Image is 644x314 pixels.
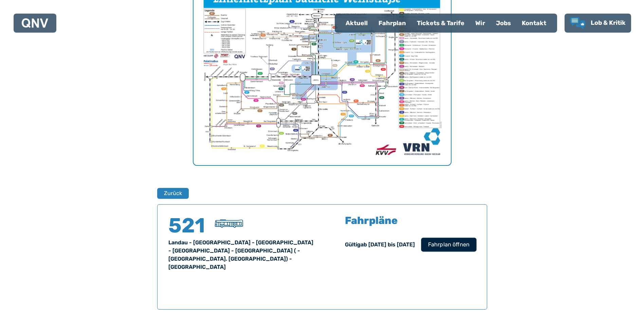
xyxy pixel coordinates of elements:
[570,17,626,29] a: Lob & Kritik
[345,215,398,226] h5: Fahrpläne
[373,14,411,32] a: Fahrplan
[22,18,48,28] img: QNV Logo
[157,188,189,199] button: Zurück
[345,241,415,249] div: Gültig ab [DATE] bis [DATE]
[428,241,469,249] span: Fahrplan öffnen
[470,14,491,32] a: Wir
[591,19,626,27] span: Lob & Kritik
[421,238,476,251] button: Fahrplan öffnen
[491,14,516,32] a: Jobs
[168,239,314,271] div: Landau - [GEOGRAPHIC_DATA] - [GEOGRAPHIC_DATA] - [GEOGRAPHIC_DATA] - [GEOGRAPHIC_DATA] ( - [GEOGR...
[411,14,470,32] a: Tickets & Tarife
[157,188,184,199] a: Zurück
[168,215,209,236] h4: 521
[516,14,552,32] a: Kontakt
[22,16,48,30] a: QNV Logo
[215,220,243,228] img: Überlandbus
[340,14,373,32] a: Aktuell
